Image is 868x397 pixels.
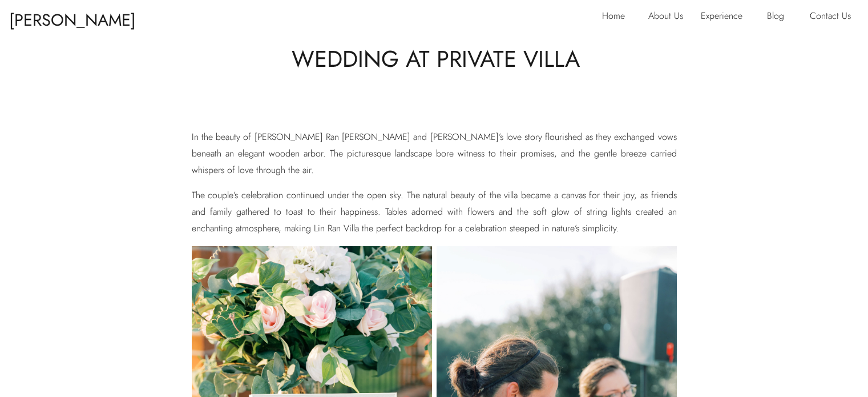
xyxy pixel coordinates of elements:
[767,8,793,26] a: Blog
[192,129,677,178] p: In the beauty of [PERSON_NAME] Ran [PERSON_NAME] and [PERSON_NAME]’s love story flourished as the...
[648,8,693,26] a: About Us
[701,8,752,26] a: Experience
[192,187,677,236] p: The couple’s celebration continued under the open sky. The natural beauty of the villa became a c...
[9,5,148,26] p: [PERSON_NAME] & [PERSON_NAME]
[602,8,632,26] a: Home
[121,43,751,75] h1: Wedding at Private Villa
[810,8,858,26] a: Contact Us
